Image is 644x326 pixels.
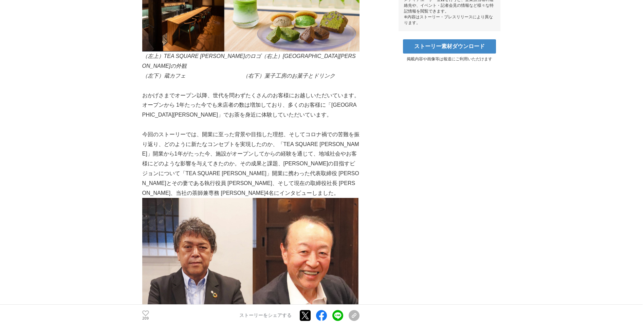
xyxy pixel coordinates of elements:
[142,53,356,69] em: （左上）TEA SQUARE [PERSON_NAME]のロゴ（右上）[GEOGRAPHIC_DATA][PERSON_NAME]の外観
[142,317,149,320] p: 209
[142,130,360,198] p: 今回のストーリーでは、開業に至った背景や目指した理想、そしてコロナ禍での苦難を振り返り、どのように新たなコンセプトを実現したのか、「TEA SQUARE [PERSON_NAME]」開業から1年...
[399,56,500,62] p: 掲載内容や画像等は報道にご利用いただけます
[142,91,360,120] p: おかげさまでオープン以降、世代を問わずたくさんのお客様にお越しいただいています。オープンから 1年たった今でも来店者の数は増加しており、多くのお客様に「[GEOGRAPHIC_DATA][PER...
[239,312,292,319] p: ストーリーをシェアする
[142,73,335,79] em: （左下）蔵カフェ （右下）菓子工房のお菓子とドリンク
[403,39,496,54] a: ストーリー素材ダウンロード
